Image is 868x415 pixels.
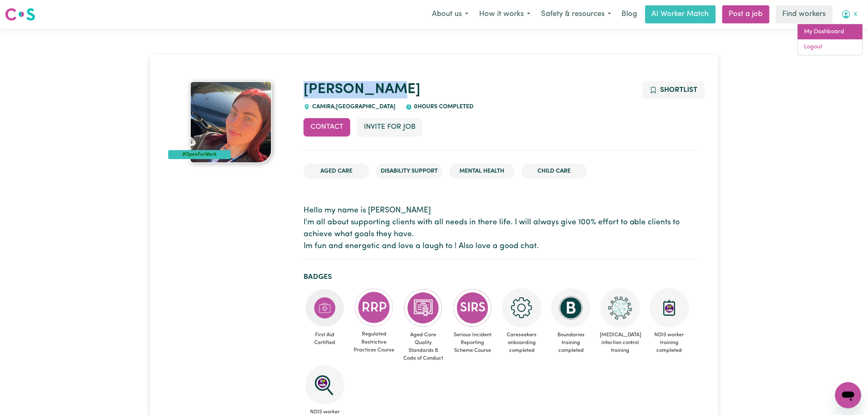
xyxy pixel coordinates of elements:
[645,5,716,23] a: AI Worker Match
[357,118,423,136] button: Invite for Job
[427,6,474,23] button: About us
[304,164,369,179] li: Aged Care
[168,150,231,159] div: #OpenForWork
[453,288,492,328] img: CS Academy: Serious Incident Reporting Scheme course completed
[190,81,272,163] img: Taylor-Rose
[650,288,689,328] img: CS Academy: Introduction to NDIS Worker Training course completed
[354,288,394,327] img: CS Academy: Regulated Restrictive Practices course completed
[353,327,395,357] span: Regulated Restrictive Practices Course
[836,6,863,23] button: My Account
[304,82,420,97] a: [PERSON_NAME]
[551,288,591,328] img: CS Academy: Boundaries in care and support work course completed
[617,5,642,23] a: Blog
[304,205,700,252] p: Hello my name is [PERSON_NAME] I'm all about supporting clients with all needs in there life. I w...
[536,6,617,23] button: Safety & resources
[854,10,858,19] span: K
[404,288,443,328] img: CS Academy: Aged Care Quality Standards & Code of Conduct course completed
[474,6,536,23] button: How it works
[722,5,770,23] a: Post a job
[500,328,543,358] span: Careseekers onboarding completed
[660,87,698,93] span: Shortlist
[648,328,691,358] span: NDIS worker training completed
[797,24,863,55] div: My Account
[305,365,345,405] img: NDIS Worker Screening Verified
[550,328,592,358] span: Boundaries training completed
[168,81,294,163] a: Taylor-Rose's profile picture'#OpenForWork
[5,5,35,24] a: Careseekers logo
[304,118,350,136] button: Contact
[776,5,833,23] a: Find workers
[798,24,863,40] a: My Dashboard
[835,382,861,408] iframe: Button to launch messaging window
[376,164,443,179] li: Disability Support
[451,328,494,358] span: Serious Incident Reporting Scheme Course
[521,164,587,179] li: Child care
[412,104,474,110] span: 0 hours completed
[304,273,700,281] h2: Badges
[5,7,35,22] img: Careseekers logo
[305,288,345,328] img: Care and support worker has completed First Aid Certification
[402,328,445,366] span: Aged Care Quality Standards & Code of Conduct
[601,288,640,328] img: CS Academy: COVID-19 Infection Control Training course completed
[599,328,642,358] span: [MEDICAL_DATA] infection control training
[502,288,541,328] img: CS Academy: Careseekers Onboarding course completed
[643,81,705,99] button: Add to shortlist
[310,104,396,110] span: CAMIRA , [GEOGRAPHIC_DATA]
[449,164,515,179] li: Mental Health
[304,328,346,350] span: First Aid Certified
[798,39,863,55] a: Logout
